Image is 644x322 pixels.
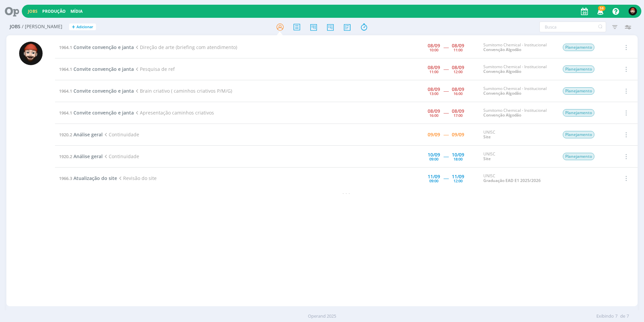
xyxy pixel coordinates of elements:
button: Jobs [26,9,40,14]
a: Produção [42,8,66,14]
span: ----- [443,175,448,181]
span: Convite convenção e janta [73,44,134,50]
span: 1964.1 [59,88,72,94]
span: 58 [598,6,605,11]
button: 58 [593,5,607,17]
div: 13:00 [429,92,438,95]
span: Planejamento [563,44,594,51]
img: W [629,7,637,15]
a: 1966.3Atualização do site [59,175,117,181]
a: Site [483,134,491,140]
div: 08/09 [428,109,440,113]
a: Convenção Algodão [483,90,521,96]
span: Pesquisa de ref [134,66,175,72]
span: ----- [443,109,448,116]
span: Planejamento [563,87,594,95]
a: 1964.1Convite convenção e janta [59,44,134,50]
div: 12:00 [453,179,463,183]
a: Convenção Algodão [483,68,521,74]
div: 09/09 [428,132,440,137]
span: 1964.1 [59,66,72,72]
span: Análise geral [73,131,103,138]
span: Atualização do site [73,175,117,181]
a: Jobs [28,8,38,14]
span: de [620,313,625,320]
a: Mídia [70,8,83,14]
div: 11/09 [428,174,440,179]
span: 1964.1 [59,44,72,50]
span: Brain criativo ( caminhos criativos P/M/G) [134,88,232,94]
span: Planejamento [563,65,594,73]
span: ----- [443,88,448,94]
div: 08/09 [428,43,440,48]
img: W [19,42,43,65]
div: 09:00 [429,157,438,161]
div: 12:00 [453,70,463,74]
span: Adicionar [76,25,93,29]
div: Sumitomo Chemical - Institucional [483,43,552,52]
span: 1964.1 [59,110,72,116]
button: Produção [40,9,68,14]
span: Planejamento [563,153,594,160]
a: Graduação EAD E1 2025/2026 [483,178,541,183]
div: 17:00 [453,113,463,117]
button: Mídia [68,9,85,14]
div: - - - [55,189,638,196]
div: 11:00 [429,70,438,74]
div: UNISC [483,130,552,140]
div: Sumitomo Chemical - Institucional [483,86,552,96]
button: W [628,5,637,17]
span: ----- [443,66,448,72]
span: Revisão do site [117,175,157,181]
div: 08/09 [452,65,464,70]
div: 08/09 [428,87,440,92]
span: 1920.2 [59,153,72,159]
span: 7 [615,313,618,320]
div: 16:00 [453,92,463,95]
div: Sumitomo Chemical - Institucional [483,108,552,118]
span: Análise geral [73,153,103,159]
a: 1920.2Análise geral [59,153,103,159]
div: Sumitomo Chemical - Institucional [483,64,552,74]
div: 08/09 [428,65,440,70]
span: Continuidade [103,131,139,138]
div: UNISC [483,174,552,183]
span: Apresentação caminhos criativos [134,109,214,116]
span: Planejamento [563,109,594,117]
div: 11/09 [452,174,464,179]
a: Convenção Algodão [483,47,521,52]
div: 10/09 [428,152,440,157]
span: Jobs [10,24,20,30]
div: 08/09 [452,109,464,113]
span: ----- [443,44,448,50]
div: 11:00 [453,48,463,52]
span: + [72,24,75,31]
span: Convite convenção e janta [73,88,134,94]
div: 16:00 [429,113,438,117]
input: Busca [539,21,606,32]
span: Exibindo [596,313,614,320]
a: 1920.2Análise geral [59,131,103,138]
div: 09:00 [429,179,438,183]
div: 08/09 [452,43,464,48]
span: / [PERSON_NAME] [22,24,62,30]
span: ----- [443,153,448,159]
span: 1966.3 [59,175,72,181]
div: 09/09 [452,132,464,137]
div: UNISC [483,152,552,162]
div: 10:00 [429,48,438,52]
span: Direção de arte (briefing com atendimento) [134,44,237,50]
span: 1920.2 [59,132,72,138]
span: Convite convenção e janta [73,109,134,116]
div: 08/09 [452,87,464,92]
a: Site [483,156,491,162]
a: 1964.1Convite convenção e janta [59,109,134,116]
a: Convenção Algodão [483,112,521,118]
span: Continuidade [103,153,139,159]
div: 18:00 [453,157,463,161]
span: Convite convenção e janta [73,66,134,72]
a: 1964.1Convite convenção e janta [59,88,134,94]
span: 7 [627,313,629,320]
span: Planejamento [563,131,594,138]
button: +Adicionar [69,24,96,31]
